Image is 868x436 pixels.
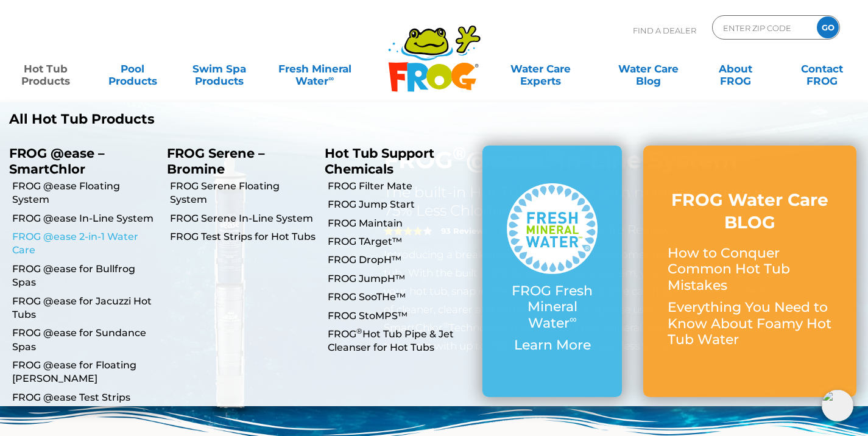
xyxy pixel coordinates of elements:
[668,300,832,348] p: Everything You Need to Know About Foamy Hot Tub Water
[788,57,856,81] a: ContactFROG
[328,309,473,323] a: FROG StoMPS™
[328,272,473,286] a: FROG JumpH™
[507,183,598,360] a: FROG Fresh Mineral Water∞ Learn More
[668,245,832,294] p: How to Conquer Common Hot Tub Mistakes
[9,146,149,176] p: FROG @ease – SmartChlor
[615,57,682,81] a: Water CareBlog
[328,74,334,83] sup: ∞
[668,189,832,233] h3: FROG Water Care BLOG
[12,326,158,354] a: FROG @ease for Sundance Spas
[570,313,577,325] sup: ∞
[507,283,598,331] p: FROG Fresh Mineral Water
[356,326,362,336] sup: ®
[328,217,473,230] a: FROG Maintain
[702,57,769,81] a: AboutFROG
[822,390,853,421] img: openIcon
[328,198,473,211] a: FROG Jump Start
[328,290,473,304] a: FROG SooTHe™
[328,235,473,248] a: FROG TArget™
[272,57,357,81] a: Fresh MineralWater∞
[486,57,596,81] a: Water CareExperts
[12,359,158,386] a: FROG @ease for Floating [PERSON_NAME]
[12,262,158,290] a: FROG @ease for Bullfrog Spas
[12,180,158,207] a: FROG @ease Floating System
[817,16,839,38] input: GO
[9,111,425,127] a: All Hot Tub Products
[170,180,316,207] a: FROG Serene Floating System
[328,180,473,193] a: FROG Filter Mate
[668,189,832,354] a: FROG Water Care BLOG How to Conquer Common Hot Tub Mistakes Everything You Need to Know About Foa...
[507,337,598,353] p: Learn More
[12,295,158,322] a: FROG @ease for Jacuzzi Hot Tubs
[12,391,158,404] a: FROG @ease Test Strips
[722,19,804,37] input: Zip Code Form
[12,230,158,258] a: FROG @ease 2-in-1 Water Care
[170,230,316,244] a: FROG Test Strips for Hot Tubs
[328,328,473,355] a: FROG®Hot Tub Pipe & Jet Cleanser for Hot Tubs
[170,212,316,225] a: FROG Serene In-Line System
[325,146,434,176] a: Hot Tub Support Chemicals
[186,57,253,81] a: Swim SpaProducts
[99,57,166,81] a: PoolProducts
[12,212,158,225] a: FROG @ease In-Line System
[167,146,306,176] p: FROG Serene – Bromine
[328,253,473,267] a: FROG DropH™
[12,57,80,81] a: Hot TubProducts
[633,15,696,46] p: Find A Dealer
